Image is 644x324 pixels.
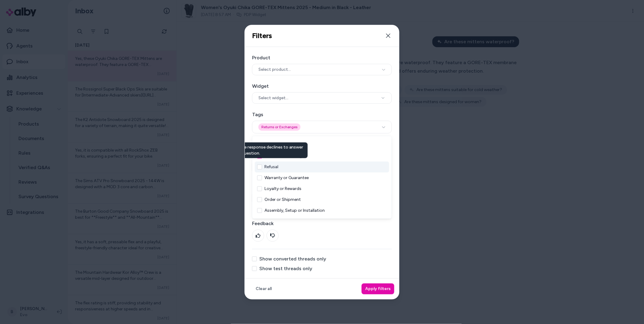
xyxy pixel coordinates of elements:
span: Select product... [258,67,291,73]
label: Feedback [252,220,392,227]
h2: Topic Related [255,141,389,148]
h2: Filters [252,31,272,40]
label: Widget [252,83,392,90]
label: Show converted threads only [259,257,326,261]
button: Apply filters [362,283,394,294]
label: Show test threads only [259,266,312,271]
button: Refusal [264,164,278,170]
button: Order or Shipment [264,197,301,203]
label: Tags [252,111,392,118]
div: Returns or Exchanges [258,123,301,131]
button: Loyalty or Rewards [264,186,301,192]
button: Warranty or Guarantee [264,175,309,181]
label: Product [252,54,392,61]
div: The response declines to answer a question. [235,142,308,158]
button: Clear all [252,283,275,294]
div: Suggestions [252,136,392,219]
button: Assembly, Setup or Installation [264,208,325,214]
